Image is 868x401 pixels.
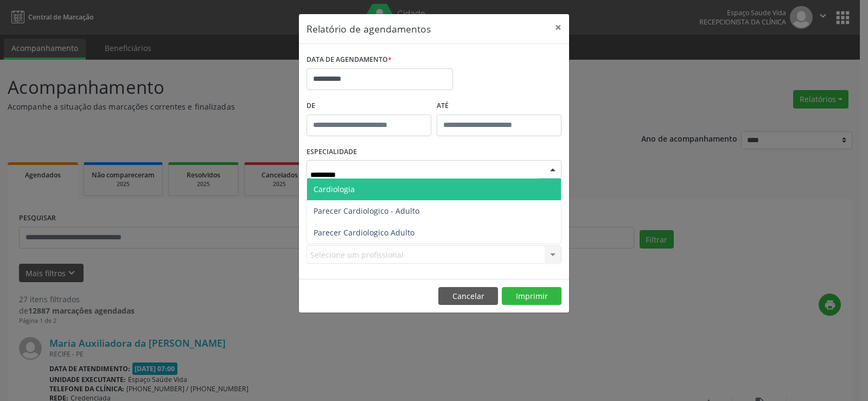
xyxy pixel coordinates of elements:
[314,206,419,216] span: Parecer Cardiologico - Adulto
[314,227,414,238] span: Parecer Cardiologico Adulto
[314,184,355,194] span: Cardiologia
[547,14,569,41] button: Close
[502,287,561,305] button: Imprimir
[437,98,561,114] label: ATÉ
[438,287,498,305] button: Cancelar
[307,98,431,114] label: De
[307,52,392,68] label: DATA DE AGENDAMENTO
[307,144,357,161] label: ESPECIALIDADE
[307,22,431,36] h5: Relatório de agendamentos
